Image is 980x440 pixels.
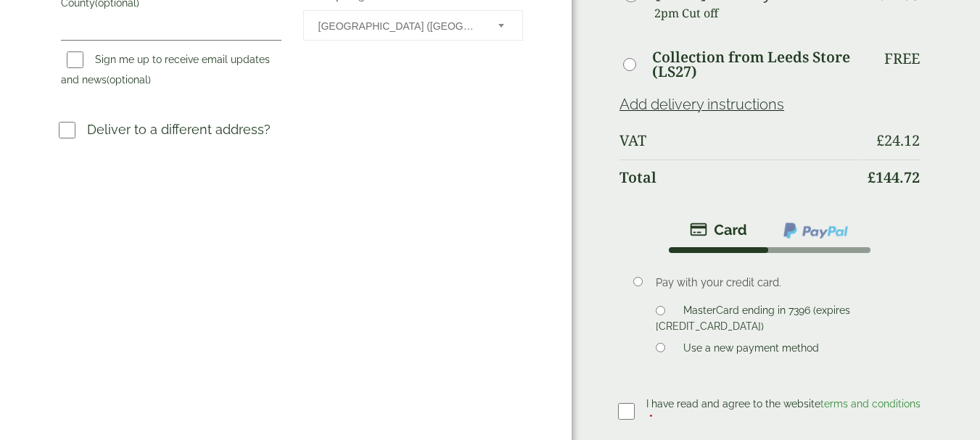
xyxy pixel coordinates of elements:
[107,74,151,86] span: (optional)
[646,398,921,410] span: I have read and agree to the website
[820,398,921,410] a: terms and conditions
[690,221,747,238] img: stripe.png
[67,51,83,68] input: Sign me up to receive email updates and news(optional)
[652,50,857,79] label: Collection from Leeds Store (LS27)
[868,167,876,187] span: £
[619,96,784,113] a: Add delivery instructions
[656,275,899,291] p: Pay with your credit card.
[61,54,270,90] label: Sign me up to receive email updates and news
[654,2,857,24] p: 2pm Cut off
[656,304,850,336] label: MasterCard ending in 7396 (expires [CREDIT_CARD_DATA])
[649,413,653,425] abbr: required
[884,50,920,67] p: Free
[303,10,524,41] span: Country/Region
[782,221,849,240] img: ppcp-gateway.png
[876,130,920,150] bdi: 24.12
[868,167,920,187] bdi: 144.72
[678,342,825,358] label: Use a new payment method
[87,120,271,139] p: Deliver to a different address?
[619,159,857,195] th: Total
[619,123,857,158] th: VAT
[876,130,884,150] span: £
[318,11,479,41] span: United Kingdom (UK)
